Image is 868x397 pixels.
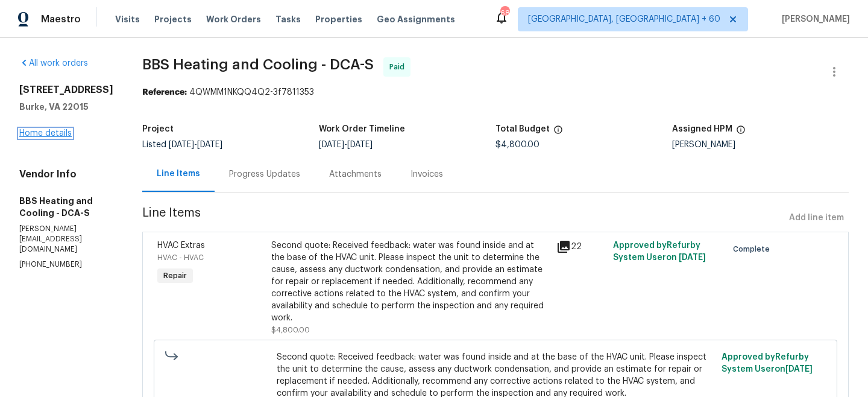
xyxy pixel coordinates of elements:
[159,270,192,282] span: Repair
[389,61,409,73] span: Paid
[157,254,204,261] span: HVAC - HVAC
[271,326,310,334] span: $4,800.00
[553,125,563,141] span: The total cost of line items that have been proposed by Opendoor. This sum includes line items th...
[19,168,113,180] h4: Vendor Info
[19,129,72,138] a: Home details
[19,224,113,255] p: [PERSON_NAME][EMAIL_ADDRESS][DOMAIN_NAME]
[197,141,222,149] span: [DATE]
[495,141,539,149] span: $4,800.00
[736,125,746,141] span: The hpm assigned to this work order.
[329,168,382,180] div: Attachments
[142,57,374,72] span: BBS Heating and Cooling - DCA-S
[777,13,850,25] span: [PERSON_NAME]
[315,13,362,25] span: Properties
[319,141,344,149] span: [DATE]
[142,125,174,133] h5: Project
[157,168,200,180] div: Line Items
[347,141,373,149] span: [DATE]
[319,141,373,149] span: -
[19,59,88,68] a: All work orders
[722,353,813,373] span: Approved by Refurby System User on
[785,365,813,373] span: [DATE]
[613,241,706,262] span: Approved by Refurby System User on
[19,195,113,219] h5: BBS Heating and Cooling - DCA-S
[500,7,509,19] div: 683
[41,13,81,25] span: Maestro
[115,13,140,25] span: Visits
[275,15,301,24] span: Tasks
[319,125,405,133] h5: Work Order Timeline
[495,125,550,133] h5: Total Budget
[142,88,187,97] b: Reference:
[271,240,549,324] div: Second quote: Received feedback: water was found inside and at the base of the HVAC unit. Please ...
[157,241,205,250] span: HVAC Extras
[142,207,784,229] span: Line Items
[19,259,113,270] p: [PHONE_NUMBER]
[528,13,720,25] span: [GEOGRAPHIC_DATA], [GEOGRAPHIC_DATA] + 60
[679,253,706,262] span: [DATE]
[672,125,732,133] h5: Assigned HPM
[169,141,194,149] span: [DATE]
[377,13,455,25] span: Geo Assignments
[206,13,261,25] span: Work Orders
[733,243,775,255] span: Complete
[410,168,443,180] div: Invoices
[229,168,300,180] div: Progress Updates
[556,240,606,254] div: 22
[169,141,222,149] span: -
[154,13,192,25] span: Projects
[142,86,849,98] div: 4QWMM1NKQQ4Q2-3f7811353
[142,141,222,149] span: Listed
[19,101,113,113] h5: Burke, VA 22015
[19,84,113,96] h2: [STREET_ADDRESS]
[672,141,849,149] div: [PERSON_NAME]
